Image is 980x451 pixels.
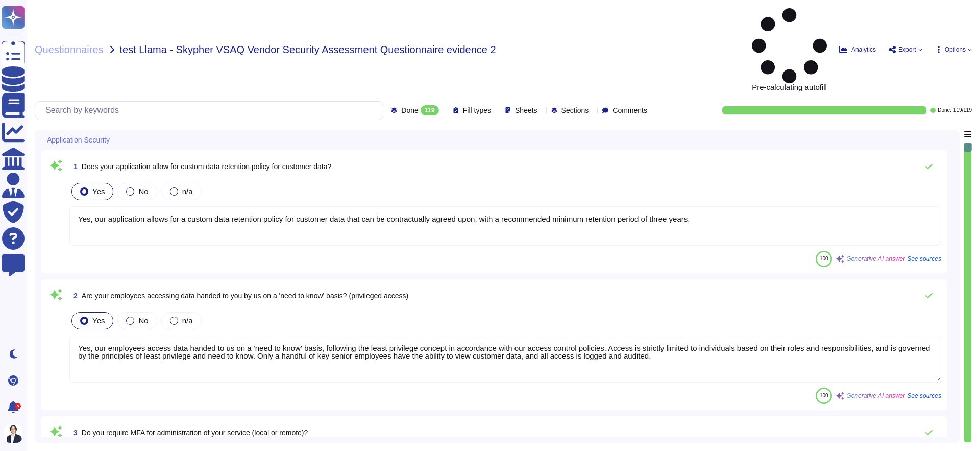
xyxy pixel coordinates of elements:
span: See sources [907,256,941,262]
span: 1 [69,163,78,170]
span: n/a [182,316,193,325]
span: Done [401,107,418,114]
span: test Llama - Skypher VSAQ Vendor Security Assessment Questionnaire evidence 2 [120,44,496,55]
span: Yes [92,187,105,196]
span: Do you require MFA for administration of your service (local or remote)? [82,429,308,437]
span: 119 / 119 [953,108,972,113]
span: 100 [820,393,828,398]
span: Questionnaires [35,44,104,55]
span: Sections [561,107,589,114]
span: 100 [820,256,828,262]
span: Sheets [515,107,537,114]
textarea: Yes, our application allows for a custom data retention policy for customer data that can be cont... [69,206,941,246]
button: user [2,422,30,445]
span: Pre-calculating autofill [752,8,827,91]
textarea: Yes, our employees access data handed to us on a 'need to know' basis, following the least privil... [69,336,941,383]
span: Application Security [47,136,110,144]
span: Generative AI answer [846,393,905,399]
span: Options [945,46,966,53]
img: user [4,424,22,443]
span: No [138,187,148,196]
span: 3 [69,429,78,436]
span: Comments [612,107,647,114]
input: Search by keywords [40,102,383,120]
span: Are your employees accessing data handed to you by us on a 'need to know' basis? (privileged access) [82,292,408,300]
span: No [138,316,148,325]
span: Analytics [851,46,876,53]
div: 119 [421,105,439,115]
span: n/a [182,187,193,196]
div: 5 [15,403,21,409]
span: Yes [92,316,105,325]
span: Fill types [463,107,491,114]
span: Does your application allow for custom data retention policy for customer data? [82,162,331,171]
span: Export [898,46,916,53]
button: Analytics [839,45,876,54]
span: Generative AI answer [846,256,905,262]
span: Done: [938,108,951,113]
span: 2 [69,292,78,299]
span: See sources [907,393,941,399]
